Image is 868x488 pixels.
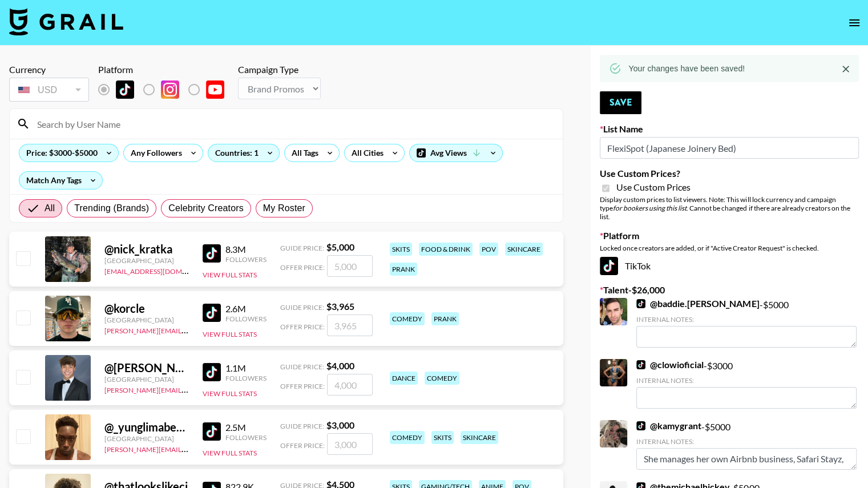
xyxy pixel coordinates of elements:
[636,315,857,324] div: Internal Notes:
[628,58,745,79] div: Your changes have been saved!
[104,265,219,276] a: [EMAIL_ADDRESS][DOMAIN_NAME]
[104,443,273,454] a: [PERSON_NAME][EMAIL_ADDRESS][DOMAIN_NAME]
[600,230,859,241] label: Platform
[600,168,859,179] label: Use Custom Prices?
[600,91,641,114] button: Save
[285,144,321,162] div: All Tags
[505,243,543,256] div: skincare
[280,322,325,331] span: Offer Price:
[479,243,498,256] div: pov
[600,244,859,252] div: Locked once creators are added, or if "Active Creator Request" is checked.
[104,434,189,443] div: [GEOGRAPHIC_DATA]
[326,360,354,371] strong: $ 4,000
[280,303,324,312] span: Guide Price:
[326,420,354,430] strong: $ 3,000
[45,201,55,215] span: All
[30,115,556,133] input: Search by User Name
[600,284,859,296] label: Talent - $ 26,000
[280,362,324,371] span: Guide Price:
[636,298,759,309] a: @baddie.[PERSON_NAME]
[104,420,189,434] div: @ _yunglimabean_
[11,80,87,100] div: USD
[203,363,221,381] img: TikTok
[225,362,267,374] div: 1.1M
[410,144,502,162] div: Avg Views
[19,172,102,189] div: Match Any Tags
[431,431,454,444] div: skits
[104,375,189,384] div: [GEOGRAPHIC_DATA]
[98,78,233,102] div: List locked to TikTok.
[636,420,857,470] div: - $ 5000
[613,204,687,212] em: for bookers using this list
[280,244,324,252] span: Guide Price:
[390,312,425,325] div: comedy
[225,422,267,433] div: 2.5M
[280,422,324,430] span: Guide Price:
[9,75,89,104] div: Currency is locked to USD
[225,433,267,442] div: Followers
[203,449,257,457] button: View Full Stats
[104,316,189,324] div: [GEOGRAPHIC_DATA]
[345,144,386,162] div: All Cities
[327,255,373,277] input: 5,000
[225,255,267,264] div: Followers
[390,431,425,444] div: comedy
[74,201,149,215] span: Trending (Brands)
[636,437,857,446] div: Internal Notes:
[636,359,857,409] div: - $ 3000
[104,256,189,265] div: [GEOGRAPHIC_DATA]
[203,330,257,338] button: View Full Stats
[98,64,233,75] div: Platform
[263,201,305,215] span: My Roster
[280,263,325,272] span: Offer Price:
[419,243,473,256] div: food & drink
[104,324,273,335] a: [PERSON_NAME][EMAIL_ADDRESS][DOMAIN_NAME]
[390,243,412,256] div: skits
[9,64,89,75] div: Currency
[390,263,417,276] div: prank
[225,244,267,255] div: 8.3M
[636,298,857,348] div: - $ 5000
[280,441,325,450] span: Offer Price:
[600,257,618,275] img: TikTok
[104,301,189,316] div: @ korcle
[843,11,866,34] button: open drawer
[600,195,859,221] div: Display custom prices to list viewers. Note: This will lock currency and campaign type . Cannot b...
[124,144,184,162] div: Any Followers
[327,374,373,396] input: 4,000
[616,182,691,193] span: Use Custom Prices
[636,299,645,308] img: TikTok
[168,201,244,215] span: Celebrity Creators
[600,257,859,275] div: TikTok
[225,314,267,323] div: Followers
[9,8,123,35] img: Grail Talent
[206,80,224,99] img: YouTube
[104,242,189,256] div: @ nick_kratka
[280,382,325,390] span: Offer Price:
[425,372,459,385] div: comedy
[104,384,273,394] a: [PERSON_NAME][EMAIL_ADDRESS][DOMAIN_NAME]
[225,303,267,314] div: 2.6M
[327,314,373,336] input: 3,965
[636,359,704,370] a: @clowioficial
[326,301,354,312] strong: $ 3,965
[327,433,373,455] input: 3,000
[390,372,418,385] div: dance
[636,448,857,470] textarea: She manages her own Airbnb business, Safari Stayz, which she’s currently redecorating to create a...
[203,422,221,441] img: TikTok
[116,80,134,99] img: TikTok
[600,123,859,135] label: List Name
[161,80,179,99] img: Instagram
[326,241,354,252] strong: $ 5,000
[636,420,701,431] a: @kamygrant
[104,361,189,375] div: @ [PERSON_NAME].[PERSON_NAME]
[636,376,857,385] div: Internal Notes:
[461,431,498,444] div: skincare
[19,144,118,162] div: Price: $3000-$5000
[203,271,257,279] button: View Full Stats
[636,421,645,430] img: TikTok
[203,389,257,398] button: View Full Stats
[636,360,645,369] img: TikTok
[203,244,221,263] img: TikTok
[837,61,854,78] button: Close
